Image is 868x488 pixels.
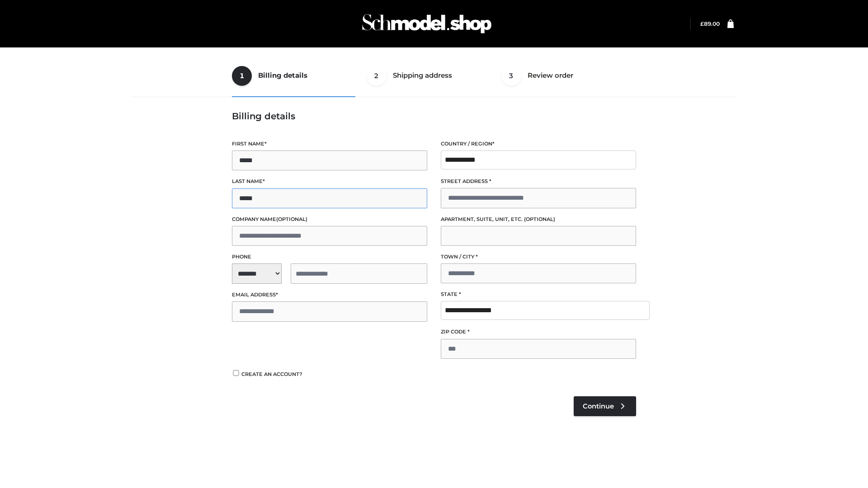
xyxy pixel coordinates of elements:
span: Continue [583,402,614,410]
bdi: 89.00 [700,20,720,27]
input: Create an account? [232,370,240,376]
label: Apartment, suite, unit, etc. [441,215,636,224]
span: Create an account? [241,371,302,377]
h3: Billing details [232,111,636,122]
label: Country / Region [441,140,636,148]
span: (optional) [524,216,555,222]
label: Email address [232,291,427,299]
span: (optional) [276,216,307,222]
label: Street address [441,177,636,186]
label: First name [232,140,427,148]
label: Town / City [441,253,636,261]
label: State [441,290,636,299]
span: £ [700,20,704,27]
img: Schmodel Admin 964 [359,6,495,42]
label: Phone [232,253,427,261]
label: Last name [232,177,427,186]
a: Continue [574,396,636,416]
label: ZIP Code [441,328,636,336]
a: £89.00 [700,20,720,27]
label: Company name [232,215,427,224]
